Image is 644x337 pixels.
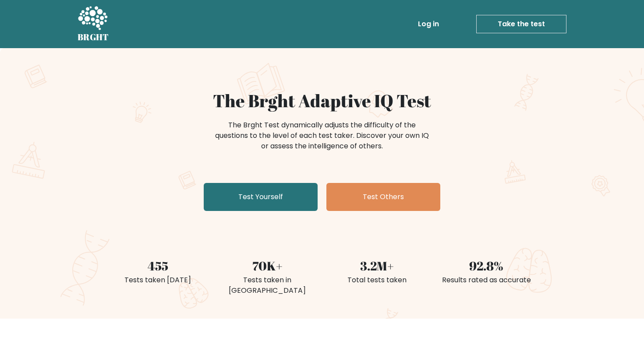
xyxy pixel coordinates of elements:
a: Test Others [326,183,440,211]
div: Results rated as accurate [437,275,536,285]
div: Total tests taken [327,275,426,285]
div: The Brght Test dynamically adjusts the difficulty of the questions to the level of each test take... [212,120,432,151]
a: Test Yourself [204,183,318,211]
div: Tests taken [DATE] [108,275,207,285]
div: 455 [108,256,207,275]
div: 92.8% [437,256,536,275]
a: Take the test [476,15,566,33]
h5: BRGHT [78,32,109,42]
div: Tests taken in [GEOGRAPHIC_DATA] [218,275,317,296]
div: 70K+ [218,256,317,275]
h1: The Brght Adaptive IQ Test [108,90,536,111]
a: Log in [414,15,442,33]
div: 3.2M+ [327,256,426,275]
a: BRGHT [78,4,109,45]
